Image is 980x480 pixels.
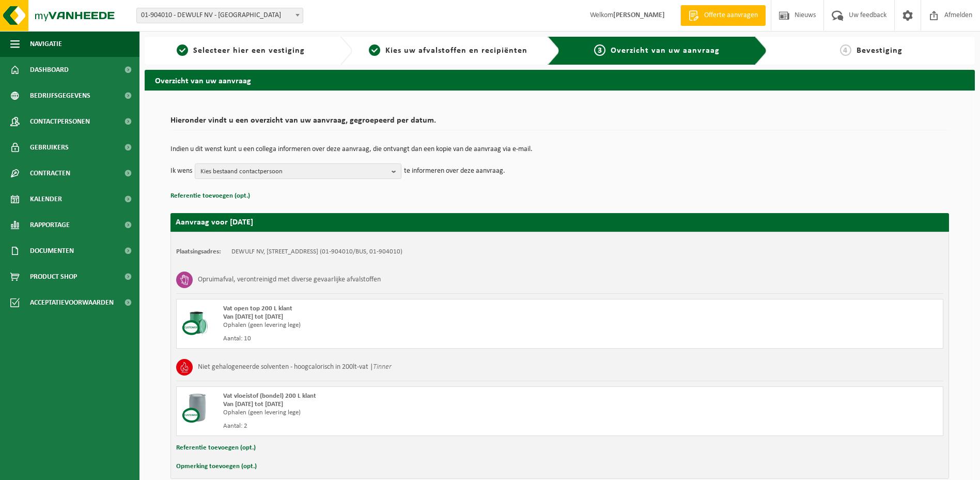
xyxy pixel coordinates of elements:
[198,359,392,376] h3: Niet gehalogeneerde solventen - hoogcalorisch in 200lt-vat |
[223,321,601,329] div: Ophalen (geen levering lege)
[223,409,601,417] div: Ophalen (geen levering lege)
[702,10,760,21] span: Offerte aanvragen
[385,47,527,55] span: Kies uw afvalstoffen en recipiënten
[150,44,332,57] a: 1Selecteer hier een vestiging
[182,392,213,423] img: LP-LD-00200-CU.png
[182,305,213,336] img: PB-OT-0200-CU.png
[223,422,601,430] div: Aantal: 2
[611,47,720,55] span: Overzicht van uw aanvraag
[137,8,303,23] span: 01-904010 - DEWULF NV - ROESELARE
[680,5,766,26] a: Offerte aanvragen
[30,109,90,134] span: Contactpersonen
[170,146,949,153] p: Indien u dit wenst kunt u een collega informeren over deze aanvraag, die ontvangt dan een kopie v...
[200,164,387,179] span: Kies bestaand contactpersoon
[170,116,949,130] h2: Hieronder vindt u een overzicht van uw aanvraag, gegroepeerd per datum.
[177,44,188,56] span: 1
[30,160,70,186] span: Contracten
[613,11,665,19] strong: [PERSON_NAME]
[857,47,903,55] span: Bevestiging
[594,44,605,56] span: 3
[30,264,77,290] span: Product Shop
[223,313,283,320] strong: Van [DATE] tot [DATE]
[170,189,250,203] button: Referentie toevoegen (opt.)
[176,460,257,473] button: Opmerking toevoegen (opt.)
[357,44,539,57] a: 2Kies uw afvalstoffen en recipiënten
[145,70,975,90] h2: Overzicht van uw aanvraag
[136,8,303,23] span: 01-904010 - DEWULF NV - ROESELARE
[176,248,221,255] strong: Plaatsingsadres:
[840,44,851,56] span: 4
[30,186,62,212] span: Kalender
[176,218,253,227] strong: Aanvraag voor [DATE]
[30,134,69,160] span: Gebruikers
[176,441,256,455] button: Referentie toevoegen (opt.)
[404,163,505,179] p: te informeren over deze aanvraag.
[30,238,74,264] span: Documenten
[223,335,601,343] div: Aantal: 10
[231,248,402,256] td: DEWULF NV, [STREET_ADDRESS] (01-904010/BUS, 01-904010)
[30,212,70,238] span: Rapportage
[30,290,114,316] span: Acceptatievoorwaarden
[223,305,292,312] span: Vat open top 200 L klant
[193,47,305,55] span: Selecteer hier een vestiging
[223,401,283,408] strong: Van [DATE] tot [DATE]
[223,393,316,399] span: Vat vloeistof (bondel) 200 L klant
[30,83,90,109] span: Bedrijfsgegevens
[373,363,392,371] i: Tinner
[30,57,69,83] span: Dashboard
[30,31,62,57] span: Navigatie
[369,44,380,56] span: 2
[198,272,381,288] h3: Opruimafval, verontreinigd met diverse gevaarlijke afvalstoffen
[195,163,401,179] button: Kies bestaand contactpersoon
[170,163,192,179] p: Ik wens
